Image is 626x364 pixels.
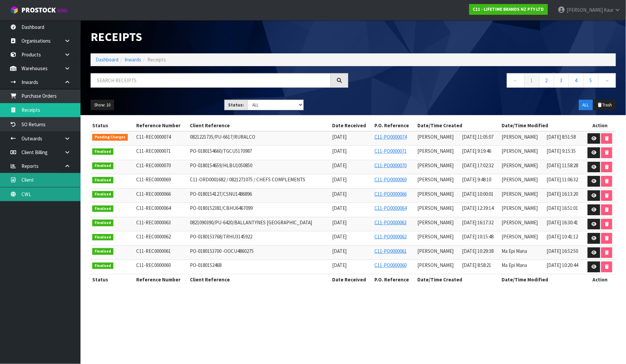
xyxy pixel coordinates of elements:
[569,73,584,88] a: 4
[502,148,538,154] span: [PERSON_NAME]
[136,162,171,169] span: C11-REC0000070
[374,205,407,211] a: C11-PO0000064
[374,176,407,183] a: C11-PO0000069
[546,191,578,197] span: [DATE] 16:13:20
[462,219,494,226] span: [DATE] 16:17:32
[92,163,113,169] span: Finalised
[92,234,113,241] span: Finalised
[469,4,548,15] a: C11 - LIFETIME BRANDS NZ PTY LTD
[462,176,491,183] span: [DATE] 9:48:10
[546,176,578,183] span: [DATE] 11:06:32
[92,148,113,155] span: Finalised
[584,120,616,131] th: Action
[136,191,171,197] span: C11-REC0000066
[500,274,584,285] th: Date/Time Modified
[546,205,578,211] span: [DATE] 16:51:01
[92,220,113,226] span: Finalised
[374,162,407,169] a: C11-PO0000070
[332,176,347,183] span: [DATE]
[190,262,222,268] span: PO-0180152468
[374,233,407,240] a: C11-PO0000062
[502,233,538,240] span: [PERSON_NAME]
[502,134,538,140] span: [PERSON_NAME]
[330,274,373,285] th: Date Received
[554,73,569,88] a: 3
[507,73,525,88] a: ←
[228,102,244,108] strong: Status:
[462,134,494,140] span: [DATE] 11:05:07
[462,248,494,254] span: [DATE] 10:29:38
[524,73,539,88] a: 1
[373,274,416,285] th: P.O. Reference
[190,134,256,140] span: 0821221735/PU-6617/RURALCO
[416,274,500,285] th: Date/Time Created
[136,148,171,154] span: C11-REC0000071
[10,6,18,14] img: cube-alt.png
[332,233,347,240] span: [DATE]
[417,162,454,169] span: [PERSON_NAME]
[417,219,454,226] span: [PERSON_NAME]
[332,148,347,154] span: [DATE]
[374,134,407,140] a: C11-PO0000074
[417,134,454,140] span: [PERSON_NAME]
[332,262,347,268] span: [DATE]
[462,205,494,211] span: [DATE] 12:39:14
[135,274,189,285] th: Reference Number
[136,262,171,268] span: C11-REC0000060
[462,148,491,154] span: [DATE] 9:19:46
[190,219,312,226] span: 0821090390/PU-6420/BALLANTYNES [GEOGRAPHIC_DATA]
[96,56,118,63] a: Dashboard
[374,219,407,226] a: C11-PO0000063
[92,134,128,141] span: Pending Charges
[502,219,538,226] span: [PERSON_NAME]
[332,205,347,211] span: [DATE]
[190,191,252,197] span: PO-0180154127/CSNU1486896
[417,191,454,197] span: [PERSON_NAME]
[136,219,171,226] span: C11-REC0000063
[92,263,113,269] span: Finalised
[190,148,252,154] span: PO-0180154660/TGCU5170987
[332,248,347,254] span: [DATE]
[92,191,113,198] span: Finalised
[358,73,616,90] nav: Page navigation
[417,262,454,268] span: [PERSON_NAME]
[546,233,578,240] span: [DATE] 10:41:12
[604,7,614,13] span: Kaur
[332,219,347,226] span: [DATE]
[546,134,576,140] span: [DATE] 8:51:58
[500,120,584,131] th: Date/Time Modified
[124,56,141,63] a: Inwards
[417,176,454,183] span: [PERSON_NAME]
[546,262,578,268] span: [DATE] 10:20:44
[417,233,454,240] span: [PERSON_NAME]
[91,120,135,131] th: Status
[136,248,171,254] span: C11-REC0000061
[417,205,454,211] span: [PERSON_NAME]
[579,100,593,110] button: ALL
[136,134,171,140] span: C11-REC0000074
[473,6,544,12] strong: C11 - LIFETIME BRANDS NZ PTY LTD
[136,205,171,211] span: C11-REC0000064
[539,73,554,88] a: 2
[462,233,494,240] span: [DATE] 10:15:48
[332,191,347,197] span: [DATE]
[546,148,576,154] span: [DATE] 9:15:35
[598,73,616,88] a: →
[92,248,113,255] span: Finalised
[502,248,527,254] span: Ma Epi Mana
[502,176,538,183] span: [PERSON_NAME]
[416,120,500,131] th: Date/Time Created
[92,177,113,184] span: Finalised
[189,120,331,131] th: Client Reference
[583,73,598,88] a: 5
[373,120,416,131] th: P.O. Reference
[567,7,603,13] span: [PERSON_NAME]
[189,274,331,285] th: Client Reference
[57,7,67,14] small: WMS
[502,191,538,197] span: [PERSON_NAME]
[91,274,135,285] th: Status
[374,248,407,254] a: C11-PO0000061
[417,248,454,254] span: [PERSON_NAME]
[502,262,527,268] span: Ma Epi Mana
[462,162,494,169] span: [DATE] 17:02:32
